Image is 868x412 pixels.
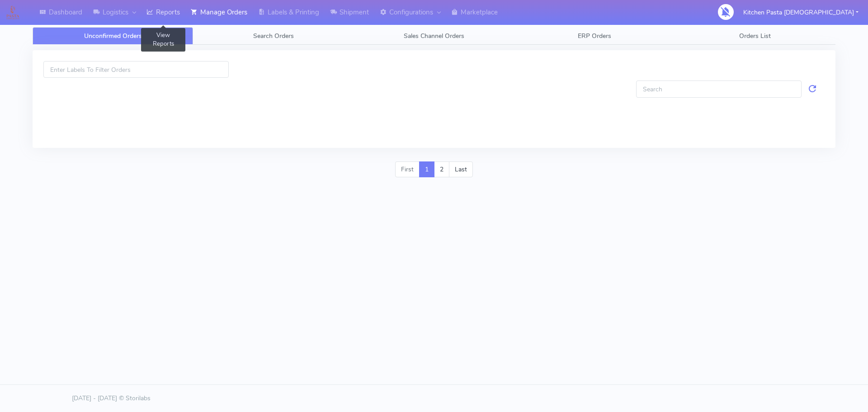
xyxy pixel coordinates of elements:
input: Search [636,81,802,97]
span: Sales Channel Orders [404,32,464,40]
span: Search Orders [253,32,294,40]
a: 1 [419,161,434,178]
span: ERP Orders [578,32,611,40]
a: Last [449,161,473,178]
a: 2 [434,161,449,178]
button: Kitchen Pasta [DEMOGRAPHIC_DATA] [736,3,865,22]
span: Unconfirmed Orders [84,32,142,40]
span: Orders List [739,32,771,40]
input: Enter Labels To Filter Orders [43,61,229,78]
ul: Tabs [33,27,835,45]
